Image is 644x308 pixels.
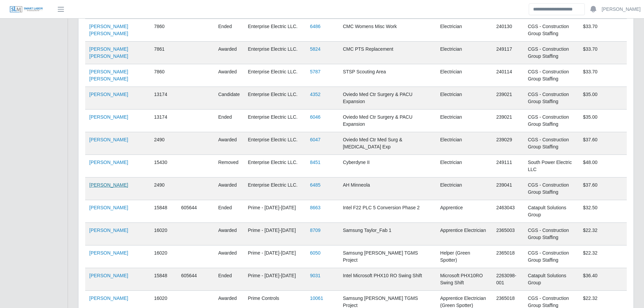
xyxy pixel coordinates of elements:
td: Electrician [436,132,492,155]
a: [PERSON_NAME] [PERSON_NAME] [89,69,128,81]
td: ended [214,19,244,42]
td: Enterprise Electric LLC. [244,132,306,155]
td: CGS - Construction Group Staffing [524,19,579,42]
a: 9031 [310,273,320,278]
td: 2365003 [492,223,524,245]
td: AH Minneola [339,177,436,200]
td: 15430 [150,155,177,177]
td: Apprentice [436,200,492,223]
td: 605644 [177,200,214,223]
a: 8451 [310,160,320,165]
td: Samsung [PERSON_NAME] TGMS Project [339,245,436,268]
td: Intel F22 PLC 5 Conversion Phase 2 [339,200,436,223]
td: $35.00 [579,110,627,132]
td: Enterprise Electric LLC. [244,110,306,132]
td: Catapult Solutions Group [524,200,579,223]
td: CMC Womens Misc Work [339,19,436,42]
td: awarded [214,177,244,200]
td: 15848 [150,200,177,223]
a: [PERSON_NAME] [PERSON_NAME] [89,46,128,59]
a: 8663 [310,205,320,210]
a: [PERSON_NAME] [89,205,128,210]
input: Search [529,3,585,15]
td: $32.50 [579,200,627,223]
td: Enterprise Electric LLC. [244,64,306,87]
td: CGS - Construction Group Staffing [524,110,579,132]
td: ended [214,110,244,132]
td: Electrician [436,42,492,64]
td: Intel Microsoft PHX10 RO Swing Shift [339,268,436,291]
a: [PERSON_NAME] [602,6,641,13]
a: 5787 [310,69,320,74]
a: [PERSON_NAME] [89,92,128,97]
td: ended [214,200,244,223]
td: candidate [214,87,244,110]
td: 16020 [150,223,177,245]
td: 7861 [150,42,177,64]
td: CGS - Construction Group Staffing [524,245,579,268]
a: 6486 [310,24,320,29]
a: [PERSON_NAME] [89,160,128,165]
td: 240130 [492,19,524,42]
td: $35.00 [579,87,627,110]
td: 2490 [150,177,177,200]
td: 240114 [492,64,524,87]
td: awarded [214,245,244,268]
td: Enterprise Electric LLC. [244,87,306,110]
a: 8709 [310,228,320,233]
td: Electrician [436,177,492,200]
td: CMC PTS Replacement [339,42,436,64]
a: [PERSON_NAME] [89,295,128,301]
td: 249117 [492,42,524,64]
td: STSP Scouting Area [339,64,436,87]
a: [PERSON_NAME] [89,250,128,256]
td: $22.32 [579,223,627,245]
td: $48.00 [579,155,627,177]
td: $37.60 [579,132,627,155]
td: 2365018 [492,245,524,268]
td: Oviedo Med Ctr Surgery & PACU Expansion [339,110,436,132]
td: Electrician [436,64,492,87]
td: Prime - [DATE]-[DATE] [244,268,306,291]
td: awarded [214,64,244,87]
td: 13174 [150,87,177,110]
td: Electrician [436,110,492,132]
a: 6485 [310,182,320,188]
td: 2263098-001 [492,268,524,291]
td: awarded [214,132,244,155]
a: [PERSON_NAME] [89,182,128,188]
td: Oviedo Med Ctr Surgery & PACU Expansion [339,87,436,110]
td: awarded [214,42,244,64]
td: 239021 [492,87,524,110]
a: [PERSON_NAME] [89,114,128,120]
td: Helper (Green Spotter) [436,245,492,268]
a: [PERSON_NAME] [PERSON_NAME] [89,24,128,36]
td: Samsung Taylor_Fab 1 [339,223,436,245]
td: 249111 [492,155,524,177]
td: CGS - Construction Group Staffing [524,223,579,245]
a: 10061 [310,295,323,301]
td: Microsoft PHX10RO Swing Shift [436,268,492,291]
a: 5824 [310,46,320,52]
td: Catapult Solutions Group [524,268,579,291]
a: 6046 [310,114,320,120]
td: Enterprise Electric LLC. [244,42,306,64]
a: [PERSON_NAME] [89,228,128,233]
td: Prime - [DATE]-[DATE] [244,223,306,245]
a: [PERSON_NAME] [89,273,128,278]
td: 239021 [492,110,524,132]
td: Enterprise Electric LLC. [244,155,306,177]
a: 6050 [310,250,320,256]
td: Electrician [436,87,492,110]
td: Enterprise Electric LLC. [244,177,306,200]
td: 13174 [150,110,177,132]
td: $33.70 [579,19,627,42]
td: 7860 [150,19,177,42]
td: Electrician [436,19,492,42]
td: Electrician [436,155,492,177]
td: awarded [214,223,244,245]
td: 16020 [150,245,177,268]
td: $33.70 [579,42,627,64]
td: CGS - Construction Group Staffing [524,42,579,64]
td: 605644 [177,268,214,291]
